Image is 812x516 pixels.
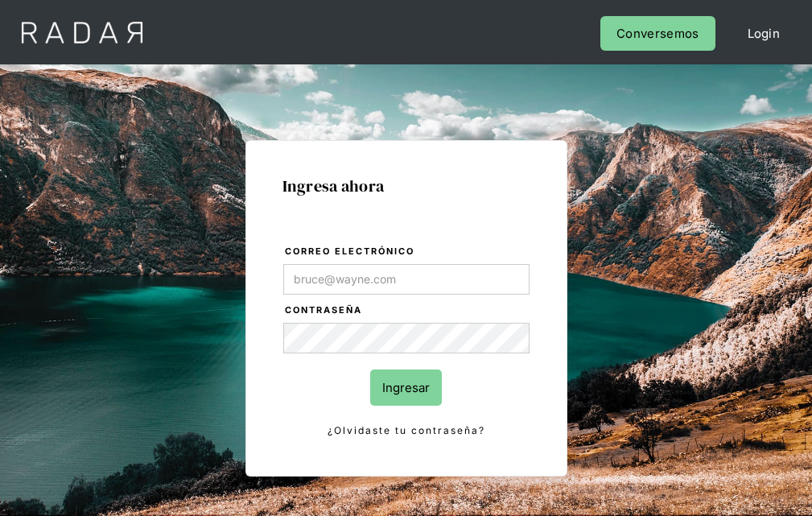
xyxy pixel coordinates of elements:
h1: Ingresa ahora [282,177,530,195]
input: bruce@wayne.com [283,264,530,295]
a: Conversemos [600,16,715,51]
a: Login [732,16,797,51]
a: ¿Olvidaste tu contraseña? [283,422,530,440]
label: Contraseña [285,303,530,319]
input: Ingresar [370,369,442,406]
label: Correo electrónico [285,244,530,260]
form: Login Form [282,243,530,440]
